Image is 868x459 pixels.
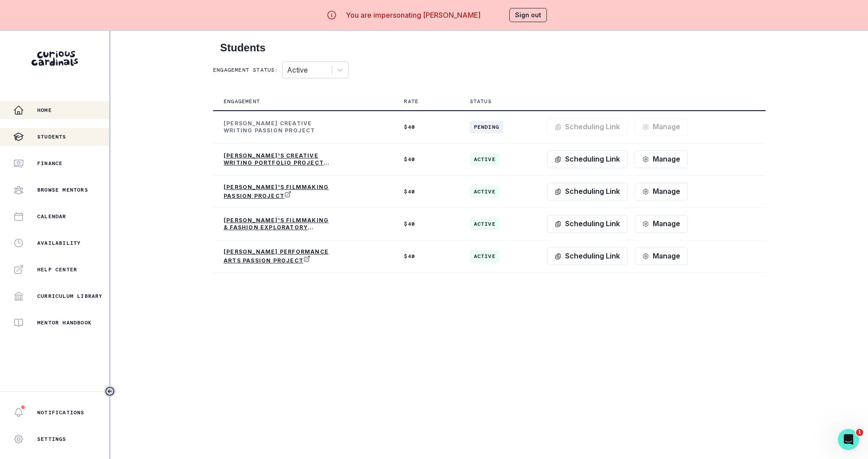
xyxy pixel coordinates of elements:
[37,266,77,273] p: Help Center
[37,186,88,193] p: Browse Mentors
[37,107,52,114] p: Home
[470,121,503,133] span: Pending
[635,247,688,265] button: Manage
[404,188,448,195] p: $ 40
[470,185,500,198] span: active
[31,51,78,66] img: Curious Cardinals Logo
[220,42,759,54] h2: Students
[547,118,628,136] button: Scheduling Link
[37,213,66,220] p: Calendar
[404,98,418,105] p: Rate
[224,248,330,264] a: [PERSON_NAME] Performance Arts Passion Project
[37,133,66,140] p: Students
[404,123,448,131] p: $ 40
[404,253,448,260] p: $ 40
[37,160,62,167] p: Finance
[224,120,330,134] p: [PERSON_NAME] Creative Writing Passion Project
[346,10,480,20] p: You are impersonating [PERSON_NAME]
[224,217,330,231] a: [PERSON_NAME]'s Filmmaking & Fashion Exploratory Mentorship
[547,183,628,201] button: Scheduling Link
[635,118,688,136] button: Manage
[37,436,66,443] p: Settings
[547,247,628,265] button: Scheduling Link
[547,150,628,168] button: Scheduling Link
[37,319,92,326] p: Mentor Handbook
[856,429,863,436] span: 1
[224,184,330,200] a: [PERSON_NAME]'s Filmmaking Passion Project
[635,183,688,201] button: Manage
[224,98,260,105] p: Engagement
[470,153,500,166] span: active
[547,215,628,233] button: Scheduling Link
[470,218,500,230] span: active
[104,386,116,397] button: Toggle sidebar
[37,239,81,247] p: Availability
[635,215,688,233] button: Manage
[37,409,85,416] p: Notifications
[213,66,279,73] p: Engagement status:
[509,8,547,22] button: Sign out
[470,250,500,262] span: active
[635,150,688,168] button: Manage
[404,220,448,228] p: $ 40
[470,98,492,105] p: Status
[224,152,330,166] a: [PERSON_NAME]'s Creative Writing Portfolio Project
[838,429,859,450] iframe: Intercom live chat
[404,156,448,163] p: $ 40
[37,293,103,300] p: Curriculum Library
